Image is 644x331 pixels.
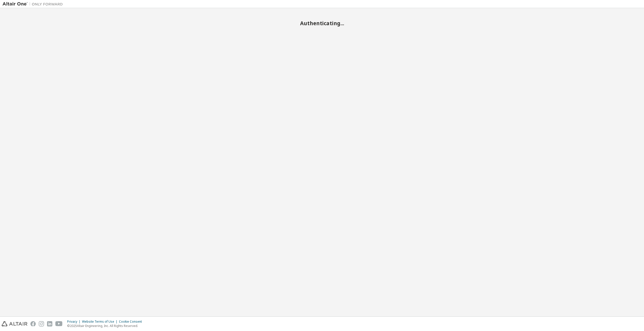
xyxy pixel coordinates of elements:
div: Cookie Consent [119,320,145,324]
h2: Authenticating... [3,20,641,26]
img: Altair One [3,2,65,7]
img: facebook.svg [30,321,36,326]
div: Website Terms of Use [82,320,119,324]
img: instagram.svg [39,321,44,326]
p: © 2025 Altair Engineering, Inc. All Rights Reserved. [67,324,145,328]
img: youtube.svg [55,321,63,326]
img: linkedin.svg [47,321,52,326]
div: Privacy [67,320,82,324]
img: altair_logo.svg [2,321,27,326]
